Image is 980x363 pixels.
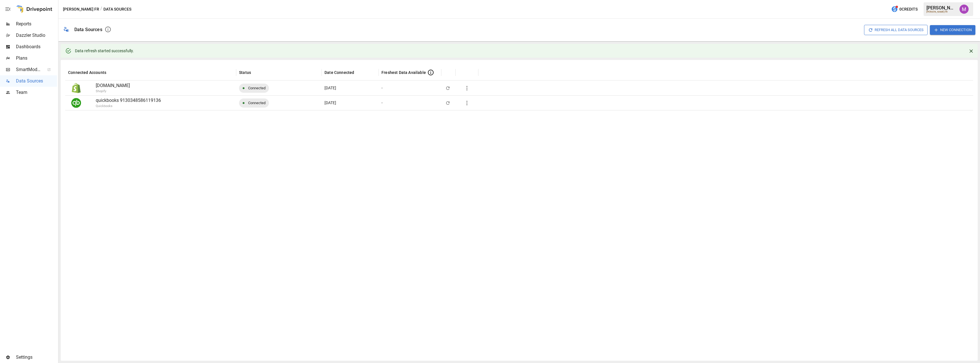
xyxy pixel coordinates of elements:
button: Sort [355,68,363,76]
div: Aug 21 2025 [322,80,379,95]
span: Data Sources [16,78,57,84]
span: Settings [16,354,57,361]
span: Plans [16,55,57,62]
img: Shopify Logo [71,83,81,93]
div: Data Sources [74,27,102,32]
div: Aug 21 2025 [322,95,379,110]
button: Sort [459,68,467,76]
button: Sort [252,68,260,76]
span: 0 Credits [899,6,918,13]
p: [DOMAIN_NAME] [96,82,233,89]
div: Data refresh started successfully. [75,46,134,56]
p: Quickbooks [96,104,264,109]
div: - [381,81,383,95]
span: Freshest Data Available [381,70,426,75]
span: Reports [16,21,57,27]
div: [PERSON_NAME] FR [926,11,956,13]
button: Sort [107,68,115,76]
div: Date Connected [324,70,354,75]
span: ™ [41,65,45,72]
img: Quickbooks Logo [71,98,81,108]
button: Close [967,47,975,55]
button: Umer Muhammed [956,1,972,17]
span: Dashboards [16,43,57,50]
span: Connected [245,81,269,95]
button: 0Credits [889,4,920,15]
div: Status [239,70,251,75]
button: [PERSON_NAME] FR [63,6,99,13]
button: New Connection [930,25,975,35]
div: Connected Accounts [68,70,106,75]
p: Shopify [96,89,264,94]
button: Sort [445,68,453,76]
p: quickbooks 9130348586119136 [96,97,233,104]
div: [PERSON_NAME] [926,5,956,11]
button: Refresh All Data Sources [864,25,928,35]
div: / [100,6,102,13]
span: Dazzler Studio [16,32,57,39]
img: Umer Muhammed [959,5,969,14]
span: SmartModel [16,66,41,73]
span: Connected [245,96,269,110]
div: - [381,96,383,110]
span: Team [16,89,57,96]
